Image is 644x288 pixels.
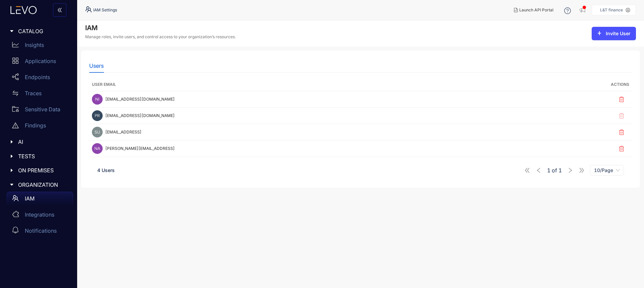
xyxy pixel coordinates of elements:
th: Actions [517,78,632,91]
span: team [85,6,93,14]
h4: IAM [85,24,236,32]
span: [EMAIL_ADDRESS][DOMAIN_NAME] [105,97,175,102]
button: Launch API Portal [508,5,559,15]
span: Invite User [606,31,631,36]
a: Integrations [7,208,73,224]
p: Notifications [25,228,57,234]
p: Findings [25,122,46,128]
p: IAM [25,195,35,201]
img: 0b0753a0c15b1a81039d0024b9950959 [92,127,103,137]
span: Launch API Portal [519,8,553,12]
p: Sensitive Data [25,106,60,112]
div: ORGANIZATION [4,178,73,192]
a: Traces [7,87,73,103]
span: 1 [558,167,562,173]
a: Insights [7,38,73,54]
p: Traces [25,90,42,96]
div: TESTS [4,149,73,163]
span: of [547,167,562,173]
span: [EMAIL_ADDRESS][DOMAIN_NAME] [105,113,175,118]
a: IAM [7,192,73,208]
p: Endpoints [25,74,50,80]
p: Insights [25,42,44,48]
img: 41f6d497daad1232b0aa141f451769a9 [92,110,103,121]
img: bcbd8c641dbd9d18742ec8f1afae59cf [92,143,103,154]
p: Applications [25,58,56,64]
a: Sensitive Data [7,103,73,119]
span: team [12,195,19,201]
span: caret-right [9,182,14,187]
span: ON PREMISES [18,167,68,173]
img: 9deb931c8166dff5119670164cccfac1 [92,94,103,105]
span: [EMAIL_ADDRESS] [105,130,142,134]
div: CATALOG [4,24,73,38]
span: warning [12,122,19,129]
div: Users [89,63,104,69]
span: 1 [547,167,550,173]
p: Manage roles, invite users, and control access to your organization’s resources. [85,35,236,39]
span: caret-right [9,168,14,173]
span: CATALOG [18,28,68,34]
div: AI [4,135,73,149]
span: 4 Users [97,167,115,173]
span: [PERSON_NAME][EMAIL_ADDRESS] [105,146,175,151]
p: L&T finance [600,8,623,12]
span: ORGANIZATION [18,182,68,188]
span: caret-right [9,154,14,159]
div: ON PREMISES [4,163,73,177]
span: TESTS [18,153,68,159]
a: Findings [7,119,73,135]
a: Notifications [7,224,73,240]
button: double-left [53,3,66,17]
a: Applications [7,54,73,70]
span: plus [597,31,602,36]
th: User Email [89,78,517,91]
button: plusInvite User [592,27,636,40]
p: Integrations [25,212,54,218]
span: caret-right [9,139,14,144]
span: AI [18,139,68,145]
a: Endpoints [7,70,73,87]
span: double-left [57,7,62,13]
span: 10/Page [594,165,620,175]
span: caret-right [9,29,14,34]
span: swap [12,90,19,97]
div: IAM Settings [85,6,117,14]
